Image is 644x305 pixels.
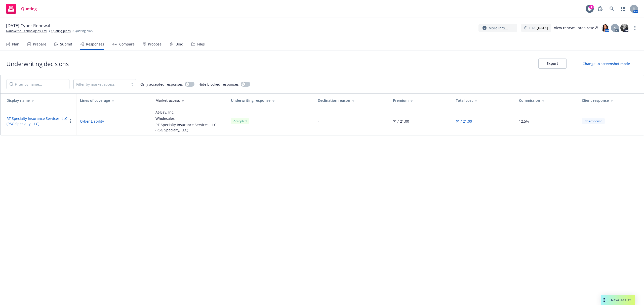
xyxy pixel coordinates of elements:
button: Export [538,59,567,69]
a: Quoting plans [51,29,71,33]
div: Premium [393,98,448,103]
div: Display name [7,98,72,103]
input: Filter by name... [7,79,69,89]
div: 1 [589,5,594,9]
a: Report a Bug [595,4,605,14]
div: RT Specialty Insurance Services, LLC (RSG Specialty, LLC) [155,122,223,133]
a: Quoting [4,2,39,16]
span: Hide blocked responses [198,82,239,87]
span: Quoting plan [75,29,93,33]
div: Compare [119,42,135,46]
div: Underwriting response [231,98,310,103]
h1: Underwriting decisions [6,60,68,68]
span: N [614,25,616,31]
span: Nova Assist [611,298,631,302]
strong: [DATE] [537,25,548,30]
button: More info... [478,24,517,32]
button: $1,121.00 [456,119,472,124]
div: Declination reason [318,98,385,103]
div: Files [197,42,205,46]
div: Market access [155,98,223,103]
div: Bind [176,42,183,46]
div: $1,121.00 [393,119,409,124]
a: more [632,25,638,31]
a: Nanoverse Technologies, Ltd. [6,29,47,33]
a: View renewal prep case [554,24,598,32]
div: Commission [519,98,574,103]
div: Lines of coverage [80,98,147,103]
span: Only accepted responses [140,82,183,87]
div: Prepare [33,42,46,46]
div: Change to screenshot mode [583,61,630,66]
div: - [318,119,319,124]
button: Nova Assist [601,295,635,305]
div: Client response [582,98,640,103]
span: ETA : [529,25,548,30]
div: Accepted [231,118,249,124]
button: RT Specialty Insurance Services, LLC (RSG Specialty, LLC) [7,116,68,126]
div: At-Bay, Inc. [155,110,223,115]
div: Drag to move [601,295,607,305]
span: 12.5% [519,119,529,124]
img: photo [620,24,628,32]
div: Submit [60,42,72,46]
div: Propose [148,42,162,46]
span: Quoting [21,7,37,11]
span: [DATE] Cyber Renewal [6,23,50,29]
a: Search [607,4,617,14]
div: Plan [12,42,19,46]
a: Cyber Liability [80,119,147,124]
div: Wholesaler: [155,116,223,121]
a: Switch app [618,4,628,14]
div: Total cost [456,98,511,103]
span: More info... [489,25,508,31]
img: photo [601,24,609,32]
div: Responses [86,42,104,46]
div: No response [582,118,605,124]
button: Change to screenshot mode [575,59,638,69]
